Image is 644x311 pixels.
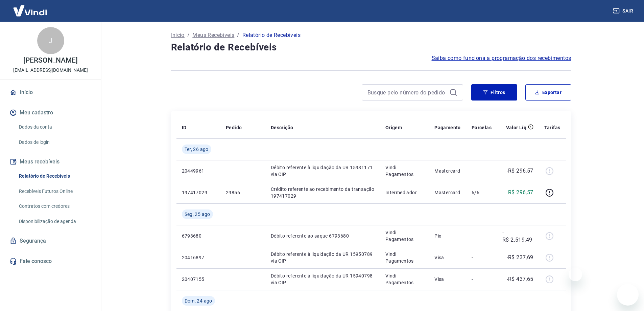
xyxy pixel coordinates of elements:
p: Mastercard [434,168,461,174]
button: Filtros [471,84,517,101]
p: Parcelas [472,124,492,131]
p: Valor Líq. [506,124,528,131]
a: Contratos com credores [16,199,93,213]
a: Dados da conta [16,120,93,134]
a: Disponibilização de agenda [16,215,93,228]
p: Vindi Pagamentos [385,251,424,264]
p: - [472,276,492,283]
p: -R$ 296,57 [507,167,533,175]
iframe: Botão para abrir a janela de mensagens [617,284,639,306]
p: R$ 296,57 [508,188,533,197]
p: Crédito referente ao recebimento da transação 197417029 [271,186,375,199]
p: / [237,31,239,39]
p: Débito referente à liquidação da UR 15940798 via CIP [271,272,375,286]
p: Tarifas [544,124,560,131]
a: Início [8,85,93,100]
p: Visa [434,276,461,283]
button: Meus recebíveis [8,154,93,169]
p: Origem [385,124,402,131]
span: Dom, 24 ago [185,297,212,304]
p: ID [182,124,187,131]
a: Recebíveis Futuros Online [16,184,93,198]
p: - [472,232,492,239]
p: Mastercard [434,189,461,196]
p: -R$ 437,65 [507,275,533,283]
p: Pix [434,232,461,239]
p: [EMAIL_ADDRESS][DOMAIN_NAME] [13,67,88,74]
p: - [472,168,492,174]
p: [PERSON_NAME] [23,57,77,64]
p: Débito referente ao saque 6793680 [271,232,375,239]
span: Ter, 26 ago [185,146,209,153]
p: Intermediador [385,189,424,196]
a: Meus Recebíveis [192,31,234,39]
iframe: Fechar mensagem [569,268,582,281]
img: Vindi [8,0,52,21]
p: -R$ 2.519,49 [502,228,533,244]
p: Vindi Pagamentos [385,229,424,243]
p: Débito referente à liquidação da UR 15981171 via CIP [271,164,375,178]
p: 20407155 [182,276,215,283]
p: Pagamento [434,124,461,131]
p: Descrição [271,124,293,131]
p: / [187,31,190,39]
p: Pedido [226,124,242,131]
a: Segurança [8,234,93,248]
button: Exportar [525,84,571,101]
span: Seg, 25 ago [185,211,210,218]
p: 197417029 [182,189,215,196]
div: J [37,27,64,54]
a: Relatório de Recebíveis [16,169,93,183]
p: 20449961 [182,168,215,174]
p: Relatório de Recebíveis [242,31,301,39]
p: Vindi Pagamentos [385,164,424,178]
p: 6793680 [182,232,215,239]
h4: Relatório de Recebíveis [171,41,571,54]
p: 20416897 [182,254,215,261]
p: 29856 [226,189,260,196]
p: - [472,254,492,261]
p: Débito referente à liquidação da UR 15950789 via CIP [271,251,375,264]
a: Início [171,31,185,39]
p: -R$ 237,69 [507,253,533,262]
button: Meu cadastro [8,105,93,120]
p: Vindi Pagamentos [385,272,424,286]
a: Saiba como funciona a programação dos recebimentos [432,54,571,62]
button: Sair [612,5,636,17]
p: Visa [434,254,461,261]
input: Busque pelo número do pedido [367,87,447,97]
p: 6/6 [472,189,492,196]
a: Fale conosco [8,254,93,269]
a: Dados de login [16,135,93,149]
